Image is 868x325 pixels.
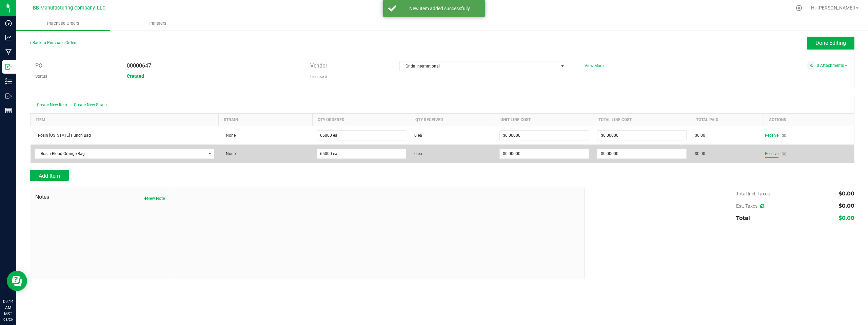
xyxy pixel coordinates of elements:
div: Manage settings [795,5,803,11]
span: Receive [765,150,778,158]
th: Total Line Cost [593,113,691,126]
th: Actions [764,113,854,126]
span: None [222,151,236,156]
span: Rosin Blood Orange Bag [35,149,206,158]
input: 0 ea [317,149,406,158]
span: Hi, [PERSON_NAME]! [811,5,855,11]
span: $0.00 [839,203,854,209]
button: New Note [144,195,165,202]
span: Est. Taxes [736,203,764,209]
inline-svg: Inbound [5,63,12,70]
th: Qty Received [410,113,495,126]
p: 09:14 AM MST [3,299,13,317]
th: Total Paid [691,113,764,126]
p: 08/26 [3,317,13,322]
span: Add Item [39,173,60,179]
inline-svg: Analytics [5,34,12,41]
span: Total [736,215,750,221]
th: Qty Ordered [313,113,410,126]
span: 00000647 [127,62,151,69]
label: PO [35,61,42,71]
span: 0 ea [414,151,422,157]
inline-svg: Inventory [5,78,12,85]
span: Create New Strain [74,102,107,107]
div: New item added successfully. [400,5,480,12]
button: Done Editing [807,37,854,50]
td: $0.00 [691,126,764,145]
inline-svg: Dashboard [5,20,12,26]
span: Total Incl. Taxes [736,191,770,196]
inline-svg: Outbound [5,93,12,99]
a: View More [585,63,604,68]
span: Attach a document [807,61,816,70]
span: $0.00 [839,215,854,221]
span: None [222,133,236,138]
div: Rosin [US_STATE] Punch Bag [35,132,215,138]
span: Create New Item [37,102,67,107]
span: Grida International [400,61,558,71]
input: $0.00000 [597,149,686,158]
label: Vendor [310,61,327,71]
iframe: Resource center [7,271,27,291]
a: 0 Attachments [817,63,847,68]
span: Notes [35,193,165,201]
label: License # [310,72,327,82]
input: 0 ea [317,131,406,140]
a: Back to Purchase Orders [30,40,77,45]
span: Done Editing [815,40,846,46]
button: Add Item [30,170,69,181]
inline-svg: Manufacturing [5,49,12,56]
span: Receive [765,131,778,139]
span: Created [127,73,144,79]
input: $0.00000 [597,131,686,140]
inline-svg: Reports [5,107,12,114]
a: Purchase Orders [16,16,110,31]
input: $0.00000 [500,131,589,140]
td: $0.00 [691,145,764,163]
label: Status [35,71,47,81]
span: BB Manufacturing Company, LLC [33,5,105,11]
span: 0 ea [414,132,422,138]
th: Strain [218,113,312,126]
th: Unit Line Cost [495,113,593,126]
span: Transfers [139,20,176,26]
a: Transfers [110,16,204,31]
input: $0.00000 [500,149,589,158]
th: Item [31,113,219,126]
span: $0.00 [839,190,854,197]
span: Purchase Orders [38,20,88,26]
